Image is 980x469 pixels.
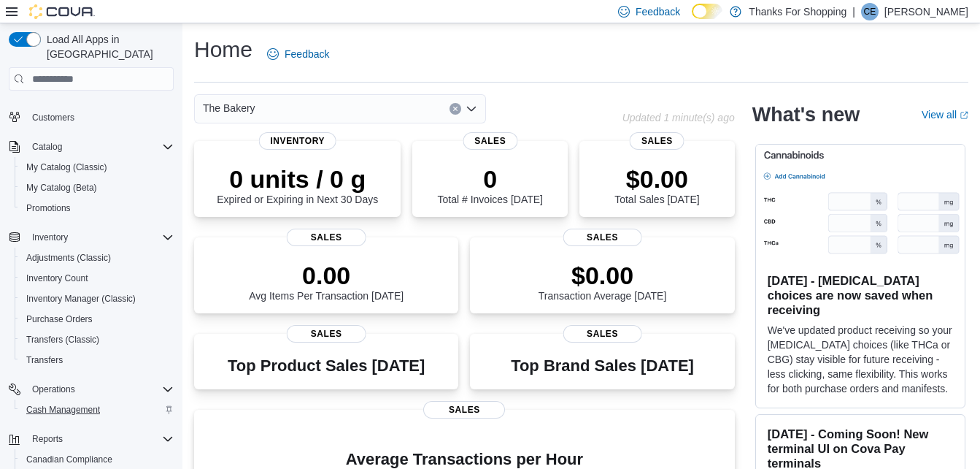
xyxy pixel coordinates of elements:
span: Purchase Orders [26,313,93,325]
span: Catalog [32,141,62,153]
span: Sales [630,132,684,150]
span: Sales [287,325,366,343]
span: Feedback [636,4,680,19]
h3: Top Product Sales [DATE] [228,357,425,375]
button: Adjustments (Classic) [15,248,180,268]
button: Cash Management [15,400,180,420]
span: Inventory Manager (Classic) [26,293,136,305]
button: Transfers (Classic) [15,329,180,350]
span: My Catalog (Classic) [26,161,107,173]
p: $0.00 [539,261,667,290]
span: My Catalog (Beta) [26,182,97,194]
button: Purchase Orders [15,309,180,329]
p: [PERSON_NAME] [884,3,968,20]
span: The Bakery [203,99,255,117]
h3: [DATE] - [MEDICAL_DATA] choices are now saved when receiving [768,273,953,317]
button: Customers [3,106,180,127]
a: Inventory Count [20,270,94,287]
img: Cova [29,4,95,19]
button: My Catalog (Beta) [15,178,180,198]
span: Operations [26,381,174,398]
a: View allExternal link [922,109,968,121]
a: Canadian Compliance [20,451,118,468]
p: $0.00 [614,164,699,194]
a: Customers [26,109,80,126]
input: Dark Mode [692,4,722,19]
span: Adjustments (Classic) [20,249,174,267]
span: Reports [26,430,174,448]
a: Inventory Manager (Classic) [20,290,142,308]
span: Canadian Compliance [20,451,174,468]
button: Catalog [26,138,68,156]
span: Operations [32,384,75,395]
button: Inventory Count [15,268,180,289]
p: 0.00 [249,261,404,290]
div: Cliff Evans [861,3,879,20]
a: Promotions [20,199,77,217]
span: Load All Apps in [GEOGRAPHIC_DATA] [41,32,174,61]
button: Open list of options [466,103,477,115]
a: Transfers (Classic) [20,331,105,348]
span: Adjustments (Classic) [26,252,111,264]
span: Sales [287,229,366,246]
span: Catalog [26,138,174,156]
button: Clear input [450,103,461,115]
h3: Top Brand Sales [DATE] [511,357,694,375]
svg: External link [960,111,968,120]
button: Transfers [15,350,180,370]
button: Inventory [3,227,180,248]
p: Updated 1 minute(s) ago [622,112,735,123]
span: Transfers [20,351,174,369]
a: Adjustments (Classic) [20,249,117,267]
span: Cash Management [26,404,100,416]
p: 0 units / 0 g [217,164,378,194]
span: Inventory Count [20,270,174,287]
button: Inventory Manager (Classic) [15,289,180,309]
h4: Average Transactions per Hour [206,451,723,468]
span: Cash Management [20,401,174,419]
span: Inventory Manager (Classic) [20,290,174,308]
a: Purchase Orders [20,310,99,328]
button: Reports [26,430,69,448]
div: Transaction Average [DATE] [539,261,667,302]
span: Canadian Compliance [26,454,112,465]
a: Cash Management [20,401,106,419]
p: | [852,3,855,20]
span: Sales [463,132,517,150]
button: Promotions [15,198,180,218]
span: Dark Mode [692,19,692,20]
span: Transfers [26,354,63,366]
span: CE [864,3,876,20]
span: Promotions [26,202,71,214]
span: Inventory [26,229,174,246]
a: My Catalog (Beta) [20,179,103,197]
span: Sales [563,229,642,246]
button: Reports [3,429,180,449]
div: Total Sales [DATE] [614,164,699,205]
p: 0 [438,164,543,194]
span: Inventory Count [26,272,88,284]
h1: Home [194,35,252,64]
div: Avg Items Per Transaction [DATE] [249,261,404,302]
span: Inventory [32,232,68,243]
a: Transfers [20,351,69,369]
div: Total # Invoices [DATE] [438,164,543,205]
button: My Catalog (Classic) [15,157,180,178]
p: We've updated product receiving so your [MEDICAL_DATA] choices (like THCa or CBG) stay visible fo... [768,323,953,396]
p: Thanks For Shopping [749,3,846,20]
span: Transfers (Classic) [26,334,99,346]
span: Sales [423,401,505,419]
span: Feedback [285,47,329,61]
span: My Catalog (Classic) [20,159,174,176]
button: Inventory [26,229,74,246]
span: Inventory [258,132,336,150]
button: Operations [26,381,81,398]
span: Purchase Orders [20,310,174,328]
div: Expired or Expiring in Next 30 Days [217,164,378,205]
span: Customers [26,107,174,126]
span: My Catalog (Beta) [20,179,174,197]
span: Customers [32,112,74,123]
button: Catalog [3,137,180,157]
span: Sales [563,325,642,343]
a: My Catalog (Classic) [20,159,113,176]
